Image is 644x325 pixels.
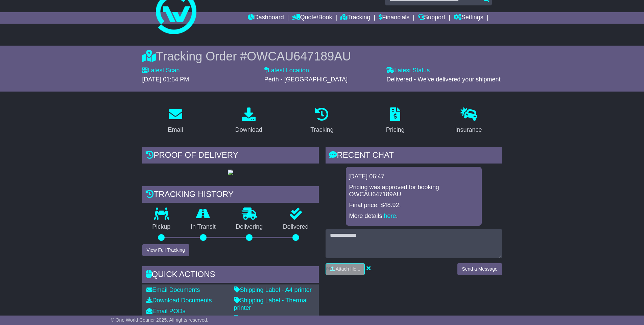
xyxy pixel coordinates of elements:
div: RECENT CHAT [326,147,502,165]
div: Download [235,125,262,134]
a: Download [231,105,267,137]
a: Pricing [382,105,409,137]
p: In Transit [181,223,226,231]
a: Email Documents [146,286,200,293]
a: Settings [454,12,483,24]
a: Consignment Note [234,315,289,322]
div: Insurance [455,125,482,134]
label: Latest Status [386,67,430,74]
p: More details: . [349,212,478,220]
button: View Full Tracking [142,244,189,256]
a: Financials [379,12,409,24]
p: Pickup [142,223,181,231]
span: © One World Courier 2025. All rights reserved. [111,317,209,323]
a: Insurance [451,105,486,137]
button: Send a Message [457,263,502,275]
label: Latest Scan [142,67,180,74]
span: Delivered - We've delivered your shipment [386,76,500,83]
a: Shipping Label - A4 printer [234,286,312,293]
div: Tracking Order # [142,49,502,64]
a: Email PODs [146,308,186,315]
a: Download Documents [146,297,212,304]
div: Proof of Delivery [142,147,319,165]
p: Delivered [273,223,319,231]
a: here [384,212,396,219]
div: [DATE] 06:47 [349,173,479,180]
img: GetPodImage [228,170,233,175]
div: Pricing [386,125,405,134]
div: Quick Actions [142,266,319,284]
span: Perth - [GEOGRAPHIC_DATA] [264,76,348,83]
a: Shipping Label - Thermal printer [234,297,308,311]
a: Tracking [340,12,370,24]
a: Tracking [306,105,338,137]
a: Quote/Book [292,12,332,24]
a: Email [163,105,187,137]
span: [DATE] 01:54 PM [142,76,189,83]
label: Latest Location [264,67,309,74]
div: Tracking [310,125,333,134]
div: Email [168,125,183,134]
p: Pricing was approved for booking OWCAU647189AU. [349,184,478,198]
span: OWCAU647189AU [247,49,351,63]
p: Delivering [226,223,273,231]
p: Final price: $48.92. [349,202,478,209]
a: Support [418,12,445,24]
div: Tracking history [142,186,319,204]
a: Dashboard [248,12,284,24]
